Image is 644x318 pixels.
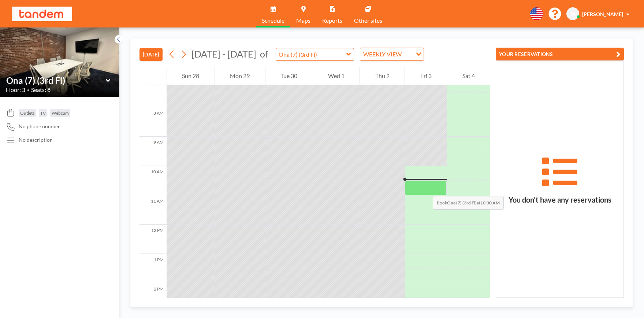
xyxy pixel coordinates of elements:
span: TA [570,11,576,17]
button: YOUR RESERVATIONS [496,48,624,60]
h3: You don’t have any reservations [496,195,623,204]
span: Seats: 8 [31,86,51,93]
b: 10:30 AM [480,200,500,206]
div: 8 AM [139,107,167,137]
div: Search for option [360,48,424,60]
div: Fri 3 [405,67,447,85]
span: No phone number [19,123,60,130]
span: Outlets [20,110,34,116]
input: Search for option [404,49,412,59]
b: Ona (7) (3rd Fl) [447,200,477,206]
div: 7 AM [139,78,167,107]
img: organization-logo [12,7,72,21]
span: • [27,88,29,92]
div: Tue 30 [265,67,313,85]
div: 1 PM [139,254,167,283]
span: Schedule [262,18,284,23]
input: Ona (7) (3rd Fl) [6,75,106,86]
span: [DATE] - [DATE] [191,48,256,59]
div: Mon 29 [215,67,265,85]
div: Sat 4 [447,67,490,85]
input: Ona (7) (3rd Fl) [276,48,346,60]
span: Other sites [354,18,382,23]
span: [PERSON_NAME] [582,11,623,17]
span: TV [40,110,46,116]
span: Maps [296,18,310,23]
div: Sun 28 [167,67,215,85]
span: Floor: 3 [6,86,25,93]
span: Webcam [52,110,69,116]
div: Wed 1 [313,67,360,85]
div: No description [19,137,53,143]
div: 12 PM [139,225,167,254]
div: 9 AM [139,137,167,166]
div: Thu 2 [360,67,405,85]
span: of [260,48,268,60]
div: 10 AM [139,166,167,195]
button: [DATE] [139,48,163,61]
div: 11 AM [139,195,167,225]
span: WEEKLY VIEW [362,49,403,59]
div: 2 PM [139,283,167,313]
span: Reports [322,18,342,23]
span: Book at [433,196,504,210]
